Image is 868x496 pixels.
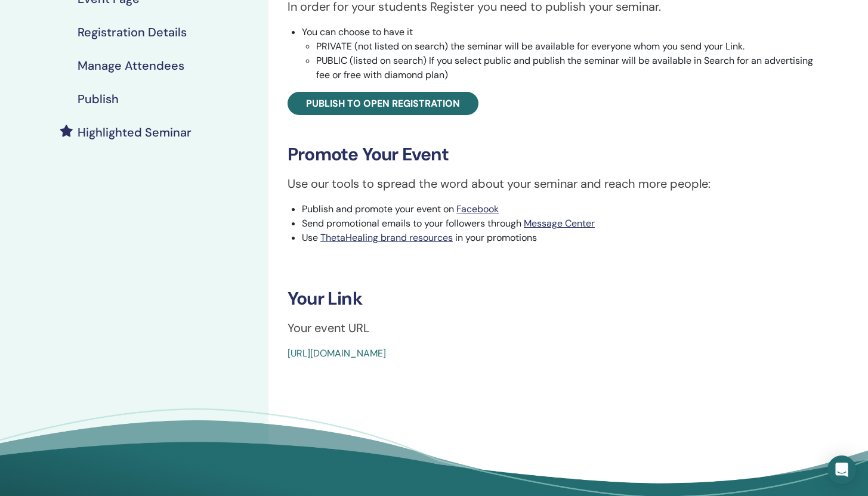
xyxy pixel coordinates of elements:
div: Open Intercom Messenger [827,455,856,484]
li: Send promotional emails to your followers through [302,216,828,231]
a: Message Center [524,217,595,230]
h3: Promote Your Event [288,144,828,165]
span: Publish to open registration [306,97,460,110]
h4: Registration Details [78,25,187,39]
li: You can choose to have it [302,25,828,82]
li: Publish and promote your event on [302,202,828,216]
li: Use in your promotions [302,231,828,245]
li: PRIVATE (not listed on search) the seminar will be available for everyone whom you send your Link. [316,39,828,54]
a: Publish to open registration [288,92,478,115]
p: Your event URL [288,319,828,337]
p: Use our tools to spread the word about your seminar and reach more people: [288,175,828,193]
h4: Manage Attendees [78,58,184,73]
a: ThetaHealing brand resources [320,231,453,244]
a: Facebook [456,203,499,215]
h4: Highlighted Seminar [78,125,191,139]
h4: Publish [78,92,119,106]
h3: Your Link [288,288,828,309]
li: PUBLIC (listed on search) If you select public and publish the seminar will be available in Searc... [316,54,828,82]
a: [URL][DOMAIN_NAME] [288,347,386,359]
